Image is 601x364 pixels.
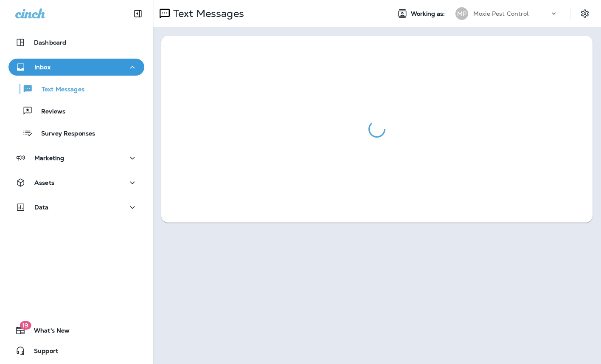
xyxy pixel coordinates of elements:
p: Inbox [34,64,51,71]
button: Marketing [8,150,144,166]
button: Survey Responses [8,124,144,142]
p: Text Messages [170,7,244,20]
span: What's New [25,327,70,337]
p: Dashboard [34,39,66,46]
button: Inbox [8,59,144,76]
p: Data [34,204,49,211]
button: Assets [8,174,144,191]
button: Collapse Sidebar [126,5,150,22]
p: Text Messages [33,86,84,94]
button: Dashboard [8,34,144,51]
button: Reviews [8,102,144,120]
div: MP [455,7,468,20]
p: Assets [34,179,54,186]
button: Settings [577,6,593,21]
button: Data [8,199,144,216]
p: Marketing [34,155,64,161]
p: Reviews [33,108,65,116]
p: Survey Responses [33,130,95,138]
p: Moxie Pest Control [473,10,529,17]
button: Text Messages [8,80,144,98]
span: 19 [20,321,31,330]
span: Working as: [411,10,447,17]
span: Support [25,347,58,358]
button: Support [8,342,144,359]
button: 19What's New [8,322,144,339]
